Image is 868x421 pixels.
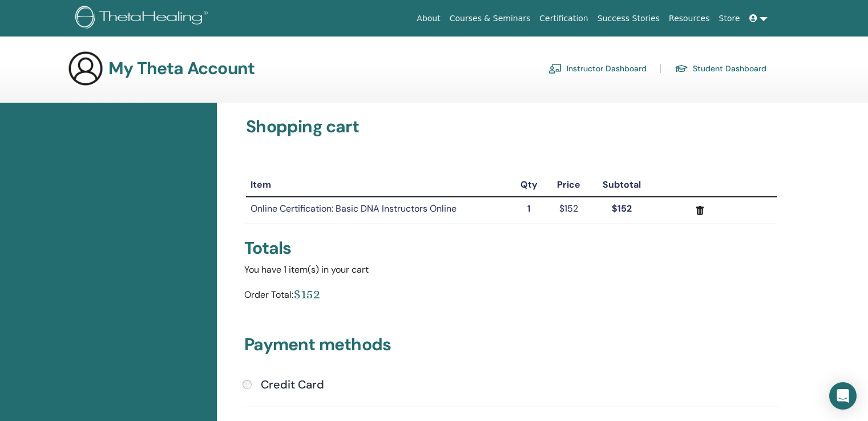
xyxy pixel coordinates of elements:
[108,58,255,79] h3: My Theta Account
[547,197,590,224] td: $152
[664,8,714,29] a: Resources
[547,173,590,197] th: Price
[244,238,779,258] div: Totals
[412,8,445,29] a: About
[527,203,531,214] strong: 1
[590,173,653,197] th: Subtotal
[829,382,857,410] div: Open Intercom Messenger
[261,378,324,391] h4: Credit Card
[675,64,688,74] img: graduation-cap.svg
[75,6,212,31] img: logo.png
[612,203,632,214] strong: $152
[535,8,592,29] a: Certification
[548,63,562,74] img: chalkboard-teacher.svg
[244,286,293,307] div: Order Total:
[512,173,547,197] th: Qty
[246,173,511,197] th: Item
[244,263,779,277] div: You have 1 item(s) in your cart
[246,197,511,224] td: Online Certification: Basic DNA Instructors Online
[675,59,766,78] a: Student Dashboard
[445,8,535,29] a: Courses & Seminars
[548,59,647,78] a: Instructor Dashboard
[246,116,777,137] h3: Shopping cart
[293,286,320,302] div: $152
[67,50,104,87] img: generic-user-icon.jpg
[244,334,779,359] h3: Payment methods
[593,8,664,29] a: Success Stories
[714,8,745,29] a: Store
